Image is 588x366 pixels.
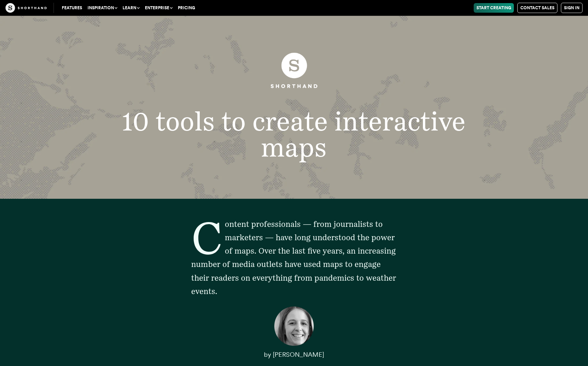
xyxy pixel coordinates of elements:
button: Inspiration [85,3,120,13]
a: Sign in [561,3,583,13]
button: Learn [120,3,142,13]
p: by [PERSON_NAME] [191,348,397,362]
a: Pricing [175,3,198,13]
a: Features [59,3,85,13]
span: Content professionals — from journalists to marketers — have long understood the power of maps. O... [191,219,396,296]
img: The Craft [5,3,47,13]
button: Enterprise [142,3,175,13]
a: Contact Sales [517,3,557,13]
h1: 10 tools to create interactive maps [100,108,488,161]
a: Start Creating [474,3,514,13]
